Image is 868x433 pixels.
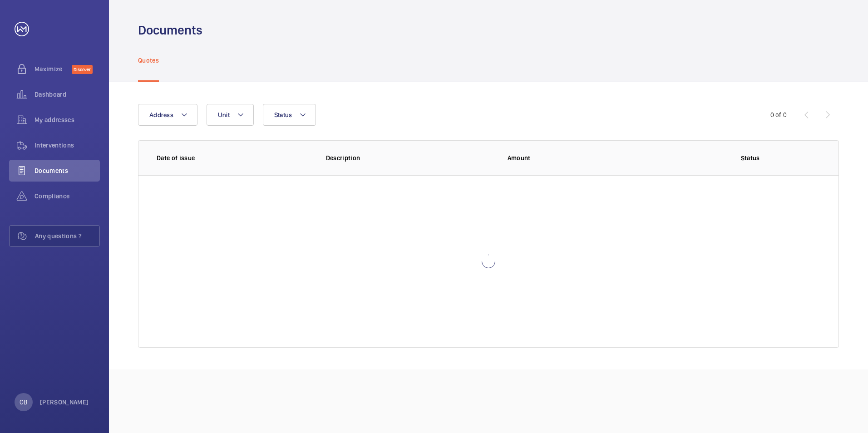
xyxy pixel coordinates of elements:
[680,153,820,162] p: Status
[35,141,100,150] span: Interventions
[508,153,666,162] p: Amount
[35,166,100,175] span: Documents
[149,111,173,118] span: Address
[35,192,100,201] span: Compliance
[35,115,100,124] span: My addresses
[274,111,292,118] span: Status
[40,398,89,407] p: [PERSON_NAME]
[207,104,254,126] button: Unit
[138,22,202,39] h1: Documents
[20,398,27,407] p: OB
[770,110,787,119] div: 0 of 0
[35,90,100,99] span: Dashboard
[326,153,493,162] p: Description
[263,104,316,126] button: Status
[138,56,159,65] p: Quotes
[35,64,72,74] span: Maximize
[35,231,99,241] span: Any questions ?
[72,65,93,74] span: Discover
[218,111,230,118] span: Unit
[138,104,197,126] button: Address
[157,153,311,162] p: Date of issue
